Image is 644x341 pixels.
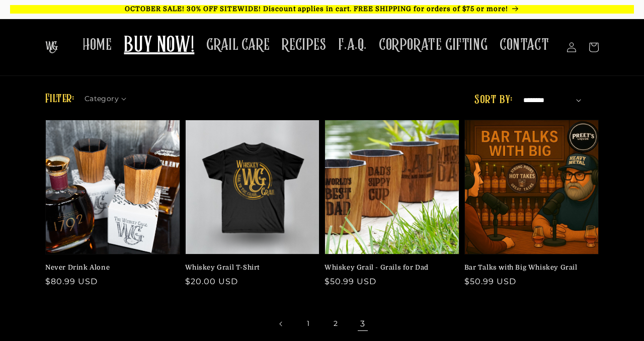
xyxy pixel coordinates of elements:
[200,29,276,61] a: GRAIL CARE
[494,29,555,61] a: CONTACT
[332,29,373,61] a: F.A.Q.
[282,35,326,55] span: RECIPES
[45,263,174,272] a: Never Drink Alone
[474,94,512,106] label: Sort by:
[76,29,118,61] a: HOME
[500,35,549,55] span: CONTACT
[10,5,634,14] p: OCTOBER SALE! 30% OFF SITEWIDE! Discount applies in cart. FREE SHIPPING for orders of $75 or more!
[118,26,200,66] a: BUY NOW!
[297,313,319,335] a: Page 1
[85,91,133,102] summary: Category
[379,35,488,55] span: CORPORATE GIFTING
[464,263,593,272] a: Bar Talks with Big Whiskey Grail
[45,313,599,335] nav: Pagination
[352,313,374,335] span: Page 3
[83,35,112,55] span: HOME
[338,35,367,55] span: F.A.Q.
[45,41,58,53] img: The Whiskey Grail
[373,29,494,61] a: CORPORATE GIFTING
[276,29,332,61] a: RECIPES
[85,94,119,104] span: Category
[206,35,270,55] span: GRAIL CARE
[270,313,292,335] a: Previous page
[325,263,453,272] a: Whiskey Grail - Grails for Dad
[325,313,347,335] a: Page 2
[45,90,74,108] h2: Filter:
[124,32,194,60] span: BUY NOW!
[185,263,314,272] a: Whiskey Grail T-Shirt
